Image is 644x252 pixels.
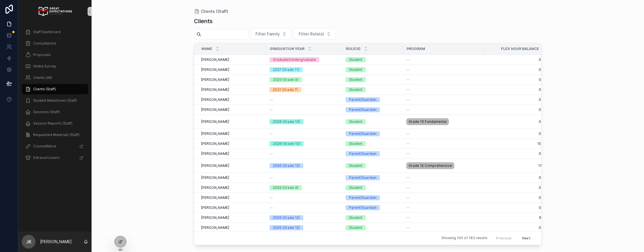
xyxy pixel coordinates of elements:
[201,175,263,180] a: [PERSON_NAME]
[406,131,410,136] span: --
[346,205,399,210] a: Parent/Guardian
[273,77,298,82] div: 2029 (Grade 9)
[33,98,77,103] span: Student Milestones (Staff)
[409,119,447,124] span: Grade 10 Fundamental
[349,215,362,220] div: Student
[488,141,546,146] a: 15.09
[22,27,88,37] a: Staff Dashboard
[488,175,546,180] span: 0.00
[270,205,339,210] a: --
[270,97,273,102] span: --
[488,57,546,62] span: 0.00
[349,141,362,146] div: Student
[406,67,481,72] a: --
[406,57,481,62] a: --
[33,53,51,57] span: Proposals
[488,97,546,102] span: 0.00
[270,131,339,136] a: --
[406,185,410,190] span: --
[201,205,263,210] a: [PERSON_NAME]
[488,131,546,136] span: 0.00
[26,238,31,245] span: JK
[488,205,546,210] a: 0.00
[201,131,229,136] span: [PERSON_NAME]
[349,175,377,180] div: Parent/Guardian
[349,119,362,124] div: Student
[407,47,425,51] span: Program
[406,77,481,82] a: --
[488,185,546,190] a: 0.00
[270,225,339,230] a: 2026 (Grade 12)
[201,163,229,168] span: [PERSON_NAME]
[406,215,410,220] span: --
[201,9,228,14] span: Clients (Staff)
[406,87,410,92] span: --
[488,163,546,168] a: 17.75
[270,77,339,82] a: 2029 (Grade 9)
[406,151,481,156] a: --
[22,130,88,140] a: Requested Materials (Staff)
[488,87,546,92] a: 0.00
[406,57,410,62] span: --
[201,57,229,62] span: [PERSON_NAME]
[270,107,273,112] span: --
[349,225,362,230] div: Student
[270,141,339,146] a: 2028 (Grade 10)
[201,87,263,92] a: [PERSON_NAME]
[406,117,481,126] a: Grade 10 Fundamental
[488,67,546,72] span: 0.00
[346,225,399,230] a: Student
[201,77,263,82] a: [PERSON_NAME]
[22,38,88,49] a: Consultations
[22,118,88,129] a: Session Reports (Staff)
[488,77,546,82] span: 0.00
[488,225,546,230] a: 0.00
[194,9,228,14] a: Clients (Staff)
[270,47,304,51] span: Graduation Year
[346,97,399,102] a: Parent/Guardian
[201,195,229,200] span: [PERSON_NAME]
[488,215,546,220] a: 6.67
[346,141,399,146] a: Student
[270,205,273,210] span: --
[33,64,56,69] span: Intake Survey
[33,41,56,46] span: Consultations
[273,215,300,220] div: 2026 (Grade 12)
[299,31,324,37] span: Filter Role(s)
[270,195,339,200] a: --
[270,151,339,156] a: --
[346,151,399,156] a: Parent/Guardian
[406,97,410,102] span: --
[33,155,60,160] span: Extracurriculars
[406,225,410,230] span: --
[40,239,72,245] p: [PERSON_NAME]
[201,151,263,156] a: [PERSON_NAME]
[273,141,300,146] div: 2028 (Grade 10)
[201,107,263,112] a: [PERSON_NAME]
[273,225,300,230] div: 2026 (Grade 12)
[33,121,72,126] span: Session Reports (Staff)
[33,110,60,114] span: Sessions (Staff)
[201,119,229,124] span: [PERSON_NAME]
[270,67,339,72] a: 2027 (Grade 11)
[273,67,299,72] div: 2027 (Grade 11)
[346,107,399,112] a: Parent/Guardian
[201,97,263,102] a: [PERSON_NAME]
[22,95,88,106] a: Student Milestones (Staff)
[406,195,481,200] a: --
[349,87,362,92] div: Student
[273,57,316,62] div: Graduate/Undergraduate
[406,205,481,210] a: --
[349,151,377,156] div: Parent/Guardian
[349,77,362,82] div: Student
[349,205,377,210] div: Parent/Guardian
[346,77,399,82] a: Student
[349,67,362,72] div: Student
[201,47,212,51] span: Name
[346,215,399,220] a: Student
[349,97,377,102] div: Parent/Guardian
[270,175,273,180] span: --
